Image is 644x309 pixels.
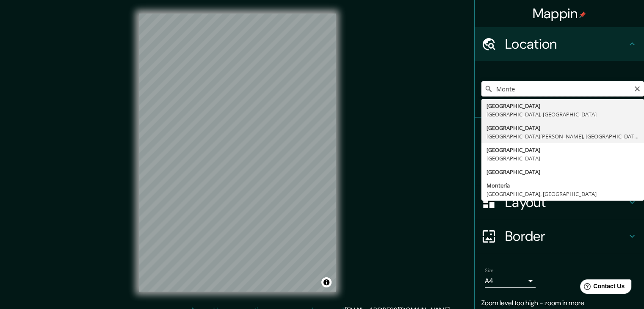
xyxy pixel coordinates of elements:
[139,14,336,292] canvas: Map
[475,185,644,219] div: Layout
[481,298,637,308] p: Zoom level too high - zoom in more
[569,276,635,300] iframe: Help widget launcher
[485,267,494,274] label: Size
[486,168,639,176] div: [GEOGRAPHIC_DATA]
[475,27,644,61] div: Location
[486,154,639,163] div: [GEOGRAPHIC_DATA]
[579,11,586,18] img: pin-icon.png
[533,5,586,22] h4: Mappin
[475,152,644,185] div: Style
[486,110,639,119] div: [GEOGRAPHIC_DATA], [GEOGRAPHIC_DATA]
[486,190,639,198] div: [GEOGRAPHIC_DATA], [GEOGRAPHIC_DATA]
[505,36,627,52] h4: Location
[485,274,536,288] div: A4
[486,132,639,141] div: [GEOGRAPHIC_DATA][PERSON_NAME], [GEOGRAPHIC_DATA]
[505,228,627,245] h4: Border
[505,194,627,211] h4: Layout
[475,118,644,152] div: Pins
[321,277,332,287] button: Toggle attribution
[475,219,644,253] div: Border
[481,81,644,97] input: Pick your city or area
[634,84,641,92] button: Clear
[486,146,639,154] div: [GEOGRAPHIC_DATA]
[486,102,639,110] div: [GEOGRAPHIC_DATA]
[486,124,639,132] div: [GEOGRAPHIC_DATA]
[486,181,639,190] div: Montería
